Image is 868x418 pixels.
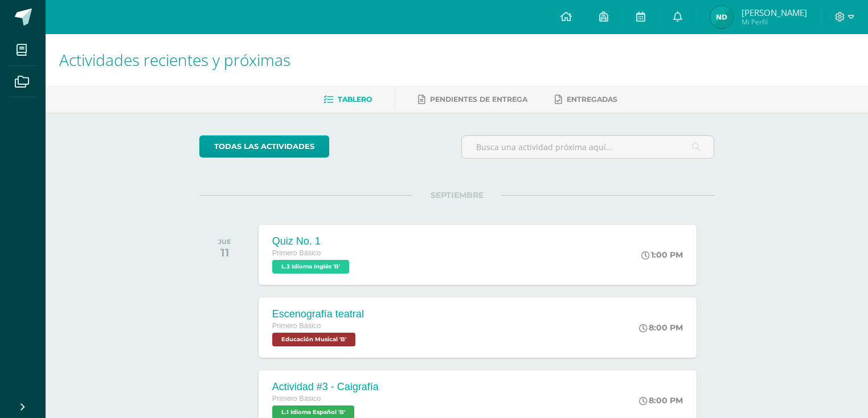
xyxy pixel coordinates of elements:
[272,322,321,330] span: Primero Básico
[272,333,355,346] span: Educación Musical 'B'
[272,381,379,393] div: Actividad #3 - Caigrafía
[430,95,527,104] span: Pendientes de entrega
[218,238,231,246] div: JUE
[418,90,527,109] a: Pendientes de entrega
[338,95,372,104] span: Tablero
[742,7,807,18] span: [PERSON_NAME]
[742,17,807,27] span: Mi Perfil
[710,6,733,28] img: e1ff1a1f64771d02874101921f4571d2.png
[272,395,321,403] span: Primero Básico
[199,135,329,158] a: todas las Actividades
[272,260,349,274] span: L.3 Idioma Inglés 'B'
[218,246,231,259] div: 11
[462,136,714,158] input: Busca una actividad próxima aquí...
[272,235,352,247] div: Quiz No. 1
[639,395,683,405] div: 8:00 PM
[567,95,617,104] span: Entregadas
[555,90,617,109] a: Entregadas
[639,322,683,333] div: 8:00 PM
[412,190,502,200] span: SEPTIEMBRE
[641,250,683,260] div: 1:00 PM
[272,308,364,320] div: Escenografía teatral
[272,249,321,257] span: Primero Básico
[59,49,290,71] span: Actividades recientes y próximas
[324,90,372,109] a: Tablero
